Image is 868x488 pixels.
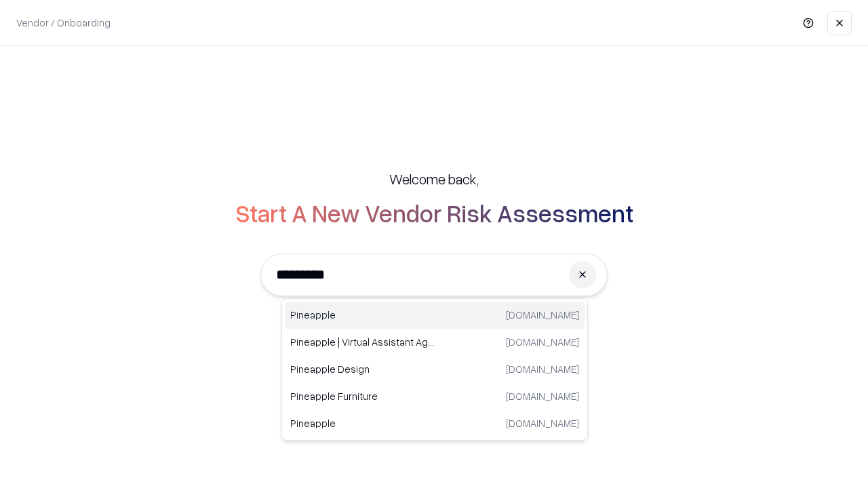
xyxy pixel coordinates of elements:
p: [DOMAIN_NAME] [506,308,579,322]
h2: Start A New Vendor Risk Assessment [235,199,633,226]
p: [DOMAIN_NAME] [506,389,579,403]
p: Pineapple Furniture [290,389,435,403]
p: [DOMAIN_NAME] [506,362,579,376]
div: Suggestions [281,298,588,441]
p: Pineapple | Virtual Assistant Agency [290,335,435,349]
p: Vendor / Onboarding [16,16,111,30]
p: [DOMAIN_NAME] [506,335,579,349]
p: Pineapple [290,416,435,430]
h5: Welcome back, [389,169,479,188]
p: Pineapple [290,308,435,322]
p: Pineapple Design [290,362,435,376]
p: [DOMAIN_NAME] [506,416,579,430]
